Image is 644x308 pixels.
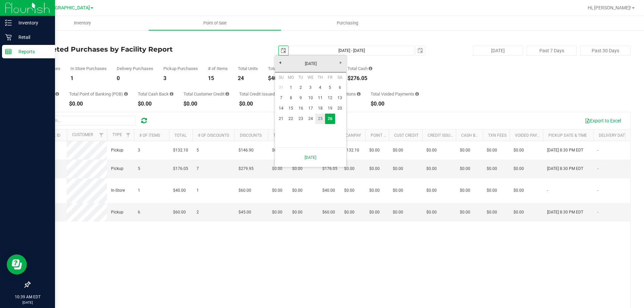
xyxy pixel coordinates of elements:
[547,209,583,215] span: [DATE] 8:30 PM EDT
[111,166,123,172] span: Pickup
[170,92,173,96] i: Sum of the cash-back amounts from rounded-up electronic payments for all purchases in the date ra...
[70,76,107,81] div: 1
[460,166,470,172] span: $0.00
[3,300,52,305] p: [DATE]
[5,34,12,41] inline-svg: Retail
[460,147,470,153] span: $0.00
[325,114,335,124] td: Current focused date is Friday, September 26, 2025
[548,133,587,138] a: Pickup Date & Time
[344,147,359,153] span: $132.10
[488,133,506,138] a: Txn Fees
[322,166,337,172] span: $176.05
[138,147,140,153] span: 3
[306,72,315,82] th: Wednesday
[238,76,258,81] div: 24
[238,187,251,194] span: $60.00
[335,82,345,93] a: 6
[240,133,262,138] a: Discounts
[322,209,335,215] span: $60.00
[173,187,186,194] span: $40.00
[163,76,198,81] div: 3
[5,48,12,55] inline-svg: Reports
[138,187,140,194] span: 1
[325,93,335,103] a: 12
[487,209,497,215] span: $0.00
[514,166,524,172] span: $0.00
[325,82,335,93] a: 5
[139,133,160,138] a: # of Items
[426,187,437,194] span: $0.00
[35,116,136,126] input: Search...
[239,101,279,107] div: $0.00
[296,72,306,82] th: Tuesday
[426,147,437,153] span: $0.00
[272,166,282,172] span: $0.00
[292,187,303,194] span: $0.00
[239,92,279,96] div: Total Credit Issued
[460,209,470,215] span: $0.00
[514,147,524,153] span: $0.00
[12,33,52,41] p: Retail
[3,294,52,300] p: 10:39 AM EDT
[197,147,199,153] span: 5
[281,16,414,30] a: Purchasing
[597,147,598,153] span: -
[286,114,296,124] a: 22
[369,166,380,172] span: $0.00
[286,72,296,82] th: Monday
[599,133,627,138] a: Delivery Date
[225,92,229,96] i: Sum of the successful, non-voided payments using account credit for all purchases in the date range.
[487,147,497,153] span: $0.00
[315,103,325,114] a: 18
[96,129,107,141] a: Filter
[197,187,199,194] span: 1
[276,82,286,93] a: 31
[315,93,325,103] a: 11
[123,129,134,141] a: Filter
[344,209,355,215] span: $0.00
[183,92,229,96] div: Total Customer Credit
[393,147,403,153] span: $0.00
[296,114,306,124] a: 23
[279,46,288,55] span: select
[197,166,199,172] span: 7
[296,82,306,93] a: 2
[149,16,281,30] a: Point of Sale
[347,66,372,71] div: Total Cash
[194,20,236,26] span: Point of Sale
[198,133,229,138] a: # of Discounts
[357,92,361,96] i: Sum of all round-up-to-next-dollar total price adjustments for all purchases in the date range.
[72,132,93,137] a: Customer
[292,166,303,172] span: $0.00
[138,209,140,215] span: 6
[306,93,315,103] a: 10
[111,147,123,153] span: Pickup
[371,92,419,96] div: Total Voided Payments
[335,72,345,82] th: Saturday
[515,133,548,138] a: Voided Payment
[70,66,107,71] div: In Store Purchases
[292,209,303,215] span: $0.00
[306,114,315,124] a: 24
[7,254,27,274] iframe: Resource center
[597,187,598,194] span: -
[344,187,355,194] span: $0.00
[580,46,631,56] button: Past 30 Days
[426,209,437,215] span: $0.00
[173,209,186,215] span: $60.00
[325,72,335,82] th: Friday
[415,92,419,96] i: Sum of all voided payment transaction amounts, excluding tips and transaction fees, for all purch...
[547,147,583,153] span: [DATE] 8:30 PM EDT
[174,133,186,138] a: Total
[460,187,470,194] span: $0.00
[268,76,293,81] div: $408.15
[347,76,372,81] div: $276.05
[325,114,335,124] a: 26
[286,103,296,114] a: 15
[16,16,149,30] a: Inventory
[426,166,437,172] span: $0.00
[315,82,325,93] a: 4
[12,48,52,56] p: Reports
[173,147,188,153] span: $132.10
[369,187,380,194] span: $0.00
